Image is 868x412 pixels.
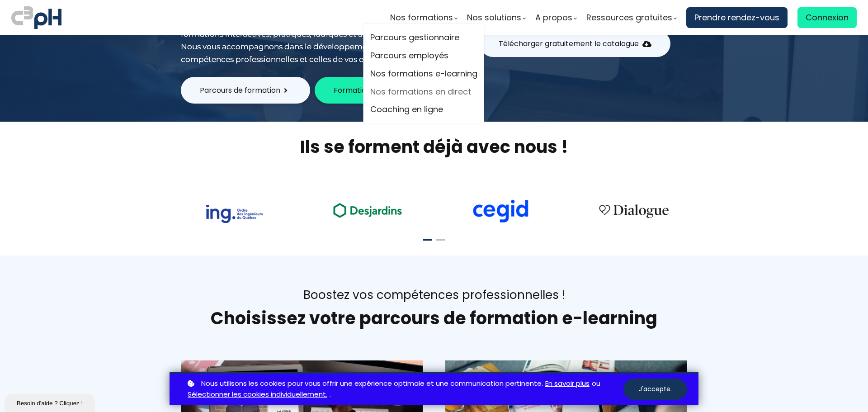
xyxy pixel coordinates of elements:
[370,31,477,45] a: Parcours gestionnaire
[370,103,477,117] a: Coaching en ligne
[586,11,672,24] span: Ressources gratuites
[181,77,310,104] button: Parcours de formation
[200,85,280,96] span: Parcours de formation
[170,135,698,158] h2: Ils se forment déjà avec nous !
[806,11,849,24] span: Connexion
[181,308,687,329] h1: Choisissez votre parcours de formation e-learning
[499,38,639,49] span: Télécharger gratuitement le catalogue
[535,11,572,24] span: A propos
[686,7,788,28] a: Prendre rendez-vous
[694,11,779,24] span: Prendre rendez-vous
[205,205,263,223] img: 73f878ca33ad2a469052bbe3fa4fd140.png
[315,77,443,104] button: Formations e-learning
[327,198,408,223] img: ea49a208ccc4d6e7deb170dc1c457f3b.png
[370,85,477,99] a: Nos formations en direct
[188,389,327,400] a: Sélectionner les cookies individuellement.
[185,378,623,401] p: ou .
[390,11,453,24] span: Nos formations
[181,15,416,66] div: C3pH réinvente l’expérience d'apprentissage avec des formations interactives, pratiques, ludiques...
[545,378,590,389] a: En savoir plus
[480,30,670,57] button: Télécharger gratuitement le catalogue
[623,379,687,400] button: J'accepte.
[334,85,414,96] span: Formations e-learning
[5,392,97,412] iframe: chat widget
[797,7,857,28] a: Connexion
[370,49,477,63] a: Parcours employés
[467,11,521,24] span: Nos solutions
[201,378,543,389] span: Nous utilisons les cookies pour vous offrir une expérience optimale et une communication pertinente.
[370,67,477,81] a: Nos formations e-learning
[593,199,675,223] img: 4cbfeea6ce3138713587aabb8dcf64fe.png
[11,5,61,31] img: logo C3PH
[181,287,687,303] div: Boostez vos compétences professionnelles !
[472,199,529,223] img: cdf238afa6e766054af0b3fe9d0794df.png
